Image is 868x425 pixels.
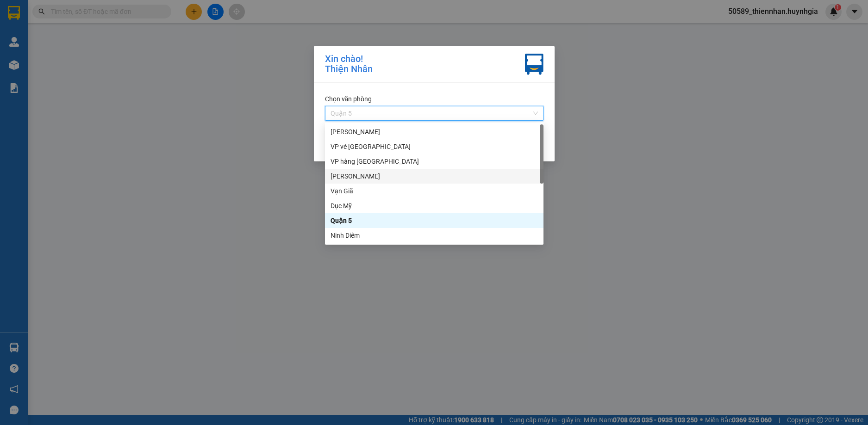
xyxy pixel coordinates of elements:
div: Xin chào! Thiện Nhân [325,54,373,75]
div: Diên Khánh [325,169,543,184]
div: [PERSON_NAME] [331,127,538,137]
div: Quận 5 [325,213,543,228]
div: VP hàng [GEOGRAPHIC_DATA] [331,156,538,166]
div: Quận 5 [331,216,538,226]
div: Chọn văn phòng [325,94,543,104]
div: VP hàng Nha Trang [325,154,543,169]
div: Ninh Diêm [331,230,538,240]
img: vxr-icon [525,54,543,75]
div: [PERSON_NAME] [331,171,538,181]
div: Dục Mỹ [325,198,543,213]
div: VP vé Nha Trang [325,139,543,154]
div: Phạm Ngũ Lão [325,124,543,139]
div: Vạn Giã [331,186,538,196]
div: Ninh Diêm [325,228,543,243]
span: Quận 5 [331,106,538,120]
div: VP vé [GEOGRAPHIC_DATA] [331,142,538,152]
div: Dục Mỹ [331,201,538,211]
div: Vạn Giã [325,184,543,198]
